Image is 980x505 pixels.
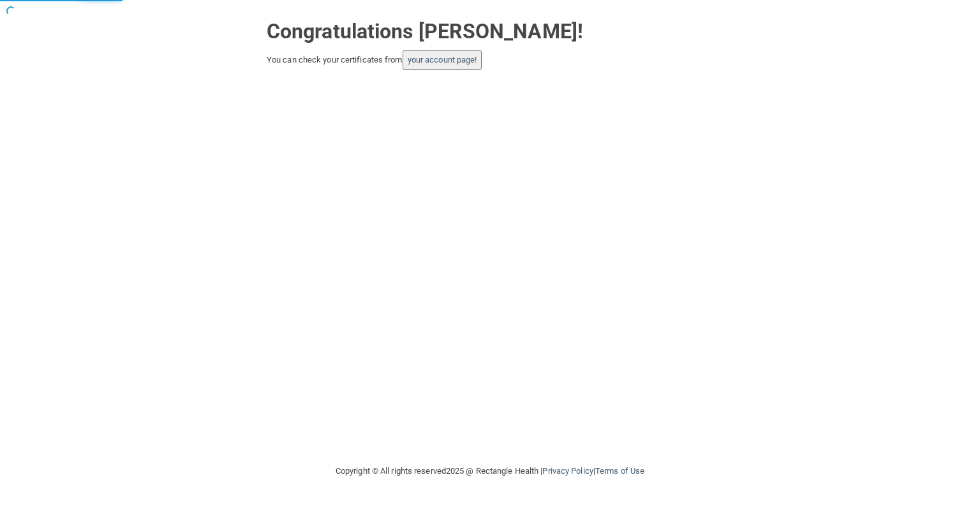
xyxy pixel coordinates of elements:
[408,55,477,64] a: your account page!
[267,50,713,70] div: You can check your certificates from
[542,466,593,476] a: Privacy Policy
[257,451,723,492] div: Copyright © All rights reserved 2025 @ Rectangle Health | |
[267,19,583,43] strong: Congratulations [PERSON_NAME]!
[403,50,482,70] button: your account page!
[595,466,644,476] a: Terms of Use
